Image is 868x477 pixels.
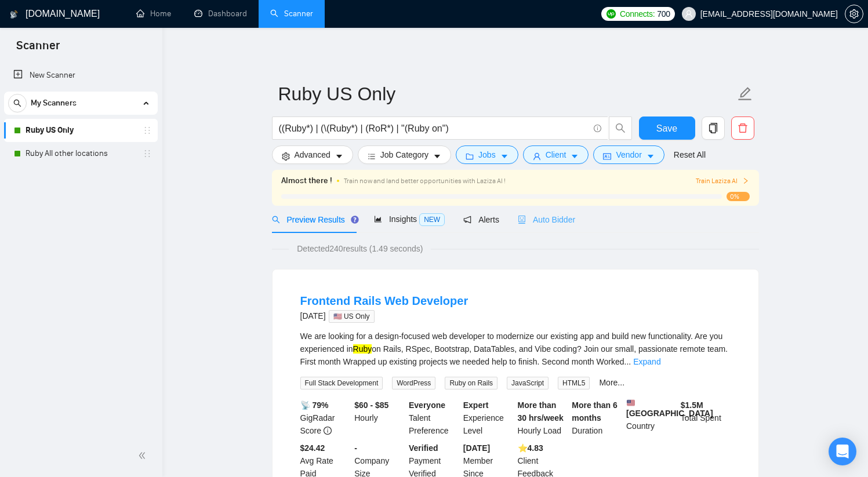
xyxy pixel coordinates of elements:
[281,174,332,187] span: Almost there !
[463,400,489,410] b: Expert
[624,399,678,437] div: Country
[433,152,441,161] span: caret-down
[620,8,655,20] span: Connects:
[599,378,624,387] a: More...
[616,148,641,161] span: Vendor
[639,116,695,140] button: Save
[558,377,590,389] span: HTML5
[409,400,445,410] b: Everyone
[8,94,27,112] button: search
[374,215,382,223] span: area-chart
[358,145,451,164] button: barsJob Categorycaret-down
[845,9,863,19] span: setting
[702,116,725,140] button: copy
[702,123,724,133] span: copy
[681,400,703,410] b: $ 1.5M
[626,399,713,418] b: [GEOGRAPHIC_DATA]
[272,215,355,224] span: Preview Results
[26,142,136,165] a: Ruby All other locations
[606,9,616,19] img: upwork-logo.png
[546,148,566,161] span: Client
[350,214,360,225] div: Tooltip anchor
[633,357,660,366] a: Expand
[678,399,733,437] div: Total Spent
[456,145,518,164] button: folderJobscaret-down
[324,427,332,435] span: info-circle
[463,215,499,224] span: Alerts
[300,377,383,389] span: Full Stack Development
[392,377,435,389] span: WordPress
[272,216,280,224] span: search
[300,330,731,368] div: We are looking for a design-focused web developer to modernize our existing app and build new fun...
[572,400,618,423] b: More than 6 months
[329,310,375,323] span: 🇺🇸 US Only
[515,399,570,437] div: Hourly Load
[298,399,353,437] div: GigRadar Score
[523,145,589,164] button: userClientcaret-down
[463,443,490,453] b: [DATE]
[845,9,863,19] a: setting
[353,344,372,354] mark: Ruby
[500,152,509,161] span: caret-down
[31,92,77,115] span: My Scanners
[13,64,148,87] a: New Scanner
[419,213,445,226] span: NEW
[727,192,750,201] span: 0%
[518,216,526,224] span: robot
[409,443,438,453] b: Verified
[466,152,474,161] span: folder
[380,148,428,161] span: Job Category
[300,294,468,307] a: Frontend Rails Web Developer
[143,126,152,135] span: holder
[445,377,497,389] span: Ruby on Rails
[270,9,313,19] a: searchScanner
[518,215,575,224] span: Auto Bidder
[136,9,171,19] a: homeHome
[627,399,635,407] img: 🇺🇸
[461,399,515,437] div: Experience Level
[278,79,735,108] input: Scanner name...
[4,92,158,165] li: My Scanners
[674,148,706,161] a: Reset All
[685,10,693,18] span: user
[10,5,18,24] img: logo
[300,443,325,453] b: $24.42
[656,121,677,136] span: Save
[518,443,543,453] b: ⭐️ 4.83
[354,400,388,410] b: $60 - $85
[295,148,331,161] span: Advanced
[463,216,471,224] span: notification
[335,152,343,161] span: caret-down
[374,214,445,224] span: Insights
[406,399,461,437] div: Talent Preference
[594,125,601,132] span: info-circle
[368,152,376,161] span: bars
[507,377,549,389] span: JavaScript
[696,176,749,187] button: Train Laziza AI
[732,123,754,133] span: delete
[738,86,753,101] span: edit
[742,177,749,184] span: right
[344,177,506,185] span: Train now and land better opportunities with Laziza AI !
[354,443,357,453] b: -
[352,399,406,437] div: Hourly
[143,149,152,158] span: holder
[603,152,611,161] span: idcard
[569,399,624,437] div: Duration
[272,145,353,164] button: settingAdvancedcaret-down
[138,450,150,461] span: double-left
[518,400,564,423] b: More than 30 hrs/week
[282,152,290,161] span: setting
[279,121,589,136] input: Search Freelance Jobs...
[478,148,496,161] span: Jobs
[829,438,856,465] div: Open Intercom Messenger
[609,123,631,133] span: search
[657,8,670,20] span: 700
[289,242,431,255] span: Detected 240 results (1.49 seconds)
[571,152,579,161] span: caret-down
[194,9,247,19] a: dashboardDashboard
[4,64,158,87] li: New Scanner
[609,116,632,140] button: search
[624,357,631,366] span: ...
